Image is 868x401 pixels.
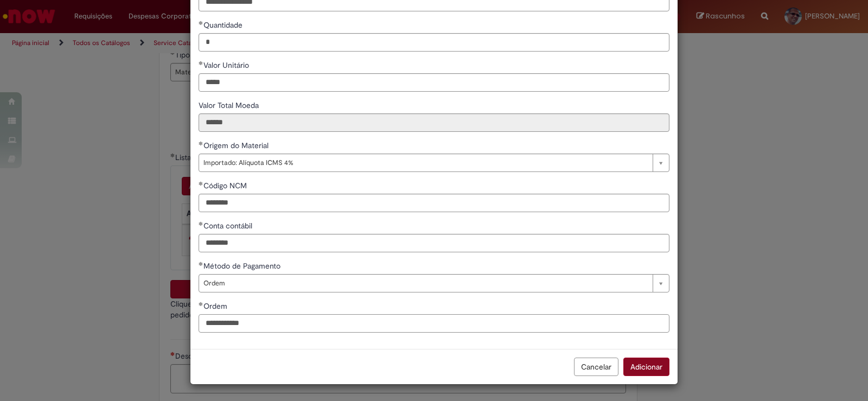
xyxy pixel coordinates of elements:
[203,275,647,292] span: Ordem
[199,181,203,186] span: Obrigatório Preenchido
[199,234,669,252] input: Conta contábil
[203,301,229,311] span: Ordem
[199,113,669,132] input: Valor Total Moeda
[199,221,203,226] span: Obrigatório Preenchido
[199,194,669,212] input: Código NCM
[199,262,203,266] span: Obrigatório Preenchido
[199,302,203,306] span: Obrigatório Preenchido
[203,141,271,150] span: Origem do Material
[203,60,251,70] span: Valor Unitário
[203,20,245,30] span: Quantidade
[199,61,203,65] span: Obrigatório Preenchido
[203,261,283,271] span: Método de Pagamento
[199,21,203,25] span: Obrigatório Preenchido
[574,358,618,376] button: Cancelar
[203,154,647,171] span: Importado: Alíquota ICMS 4%
[203,221,254,231] span: Conta contábil
[623,358,669,376] button: Adicionar
[199,73,669,92] input: Valor Unitário
[199,314,669,333] input: Ordem
[199,33,669,52] input: Quantidade
[199,141,203,145] span: Obrigatório Preenchido
[203,181,249,190] span: Código NCM
[199,100,261,110] span: Somente leitura - Valor Total Moeda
